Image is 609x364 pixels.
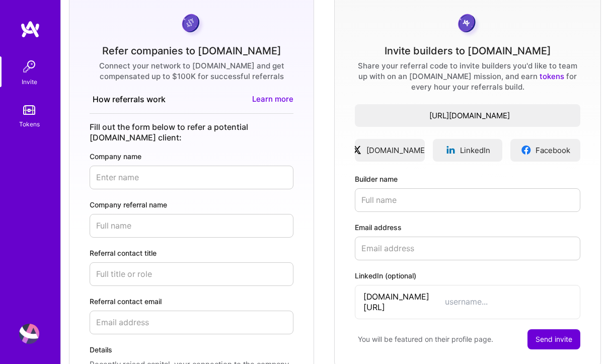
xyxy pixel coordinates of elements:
[363,292,445,313] span: [DOMAIN_NAME][URL]
[90,214,293,238] input: Full name
[355,110,580,121] span: [URL][DOMAIN_NAME]
[460,145,490,156] span: LinkedIn
[19,324,39,344] img: User Avatar
[20,20,40,38] img: logo
[355,188,580,212] input: Full name
[536,145,570,156] span: Facebook
[445,145,456,155] img: linkedinLogo
[90,262,293,286] input: Full title or role
[102,46,281,56] div: Refer companies to [DOMAIN_NAME]
[179,11,205,38] img: purpleCoin
[540,71,564,81] a: tokens
[17,324,42,344] a: User Avatar
[355,270,580,281] label: LinkedIn (optional)
[355,237,580,260] input: Email address
[90,248,293,258] label: Referral contact title
[355,60,580,92] div: Share your referral code to invite builders you'd like to team up with on an [DOMAIN_NAME] missio...
[90,311,293,334] input: Email address
[252,94,293,105] a: Learn more
[90,199,293,210] label: Company referral name
[19,119,40,129] div: Tokens
[352,145,362,155] img: xLogo
[90,296,293,307] label: Referral contact email
[355,104,580,127] button: [URL][DOMAIN_NAME]
[385,46,551,56] div: Invite builders to [DOMAIN_NAME]
[90,94,173,105] button: How referrals work
[90,166,293,189] input: Enter name
[510,139,580,162] a: Facebook
[521,145,531,155] img: facebookLogo
[355,329,493,349] div: You will be featured on their profile page.
[90,60,293,82] div: Connect your network to [DOMAIN_NAME] and get compensated up to $100K for successful referrals
[355,174,580,184] label: Builder name
[90,344,293,355] label: Details
[527,329,580,349] button: Send invite
[19,56,39,77] img: Invite
[355,139,425,162] a: [DOMAIN_NAME]
[23,105,35,115] img: tokens
[366,145,427,156] span: [DOMAIN_NAME]
[454,11,481,38] img: grayCoin
[90,151,293,162] label: Company name
[445,297,572,307] input: username...
[90,122,293,143] div: Fill out the form below to refer a potential [DOMAIN_NAME] client:
[355,222,580,233] label: Email address
[433,139,503,162] a: LinkedIn
[22,77,37,87] div: Invite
